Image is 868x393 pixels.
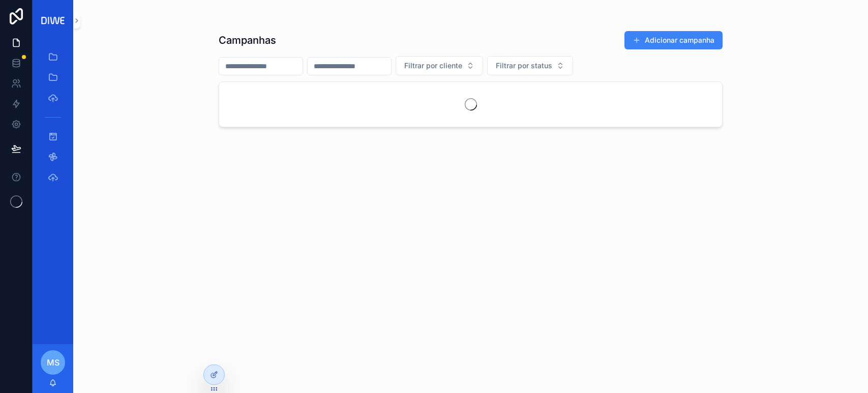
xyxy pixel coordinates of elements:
[396,56,483,75] button: Select Button
[487,56,573,75] button: Select Button
[404,61,462,71] span: Filtrar por cliente
[219,33,276,47] h1: Campanhas
[47,356,59,369] span: MS
[39,14,67,27] img: App logo
[496,61,552,71] span: Filtrar por status
[33,41,73,200] div: scrollable content
[624,31,723,49] button: Adicionar campanha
